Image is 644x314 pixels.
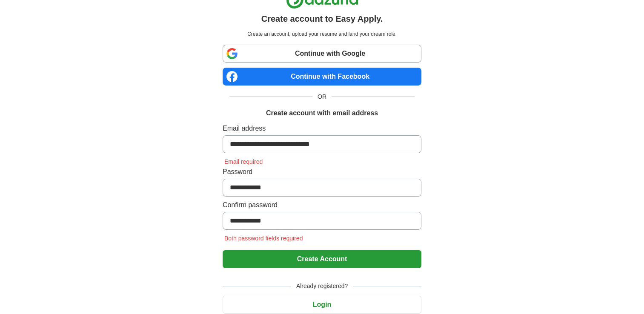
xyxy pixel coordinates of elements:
button: Login [223,296,421,314]
p: Create an account, upload your resume and land your dream role. [224,30,420,38]
a: Continue with Facebook [223,68,421,86]
span: Both password fields required [223,235,304,242]
span: OR [312,92,332,101]
label: Confirm password [223,200,421,210]
h1: Create account with email address [266,108,378,118]
button: Create Account [223,250,421,268]
h1: Create account to Easy Apply. [261,12,383,25]
label: Email address [223,123,421,134]
label: Password [223,167,421,177]
span: Email required [223,158,264,165]
span: Already registered? [291,282,353,291]
a: Login [223,301,421,308]
a: Continue with Google [223,45,421,63]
